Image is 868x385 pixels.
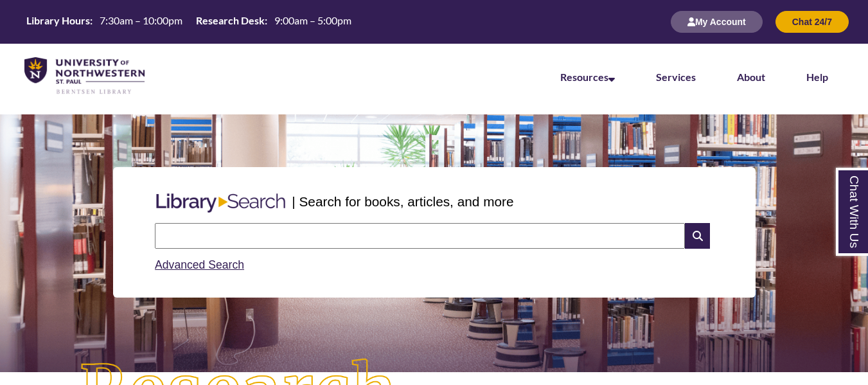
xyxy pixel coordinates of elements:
[292,192,513,211] p: | Search for books, articles, and more
[100,14,182,26] span: 7:30am – 10:00pm
[21,13,357,30] table: Hours Today
[24,57,145,95] img: UNWSP Library Logo
[191,13,269,28] th: Research Desk:
[775,11,849,33] button: Chat 24/7
[737,71,765,83] a: About
[155,258,244,271] a: Advanced Search
[671,11,763,33] button: My Account
[274,14,351,26] span: 9:00am – 5:00pm
[21,13,357,31] a: Hours Today
[150,188,292,218] img: Libary Search
[806,71,828,83] a: Help
[560,71,615,83] a: Resources
[685,223,709,249] i: Search
[656,71,696,83] a: Services
[671,16,763,27] a: My Account
[21,13,94,28] th: Library Hours:
[775,16,849,27] a: Chat 24/7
